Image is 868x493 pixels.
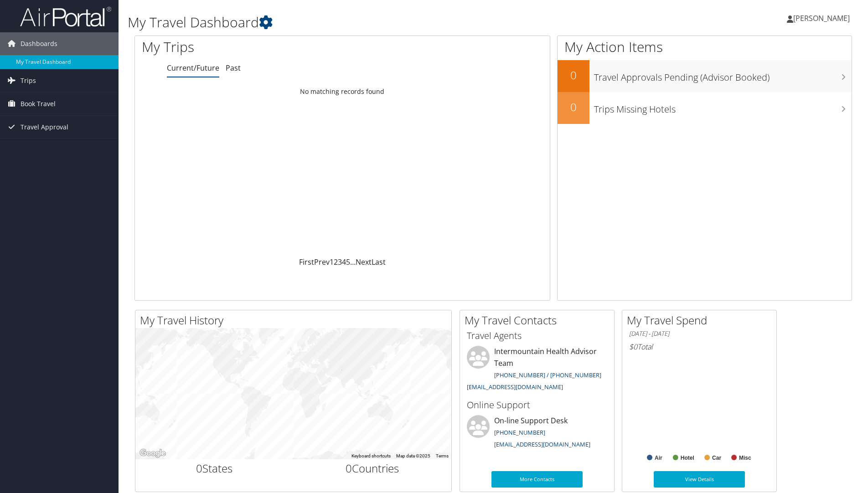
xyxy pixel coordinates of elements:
a: 4 [342,257,346,267]
span: … [350,257,356,267]
a: Terms (opens in new tab) [436,453,449,458]
a: [EMAIL_ADDRESS][DOMAIN_NAME] [494,440,590,448]
a: Past [226,63,241,73]
a: Prev [314,257,330,267]
a: Next [356,257,372,267]
a: [PHONE_NUMBER] [494,428,545,437]
h2: States [142,461,287,476]
h3: Online Support [467,399,607,411]
text: Misc [739,455,751,461]
h6: [DATE] - [DATE] [629,329,770,338]
li: On-line Support Desk [462,415,612,452]
a: First [299,257,314,267]
a: [EMAIL_ADDRESS][DOMAIN_NAME] [467,383,563,391]
span: Dashboards [21,32,57,55]
a: Current/Future [167,63,219,73]
h1: My Action Items [558,37,852,56]
h2: My Travel History [140,313,451,328]
h2: My Travel Spend [627,313,776,328]
a: Last [372,257,386,267]
a: 0Trips Missing Hotels [558,92,852,124]
a: View Details [654,471,745,488]
span: [PERSON_NAME] [793,13,850,23]
h1: My Travel Dashboard [128,13,615,32]
a: [PERSON_NAME] [787,5,859,32]
a: Open this area in Google Maps (opens a new window) [138,447,168,459]
span: 0 [346,461,352,476]
text: Car [712,455,721,461]
text: Air [655,455,662,461]
h2: 0 [558,99,589,115]
li: Intermountain Health Advisor Team [462,346,612,395]
button: Keyboard shortcuts [351,453,391,459]
td: No matching records found [135,83,550,100]
span: 0 [196,461,202,476]
h2: 0 [558,67,589,83]
a: 1 [330,257,334,267]
img: airportal-logo.png [20,6,111,27]
h3: Trips Missing Hotels [594,98,852,116]
img: Google [138,447,168,459]
h6: Total [629,342,770,352]
a: 2 [334,257,338,267]
h1: My Trips [142,37,370,56]
span: Travel Approval [21,116,68,139]
span: Map data ©2025 [396,453,430,458]
a: 5 [346,257,350,267]
h3: Travel Approvals Pending (Advisor Booked) [594,67,852,84]
text: Hotel [681,455,694,461]
span: Book Travel [21,92,56,115]
a: More Contacts [491,471,583,488]
a: [PHONE_NUMBER] / [PHONE_NUMBER] [494,371,601,379]
span: $0 [629,342,637,352]
a: 3 [338,257,342,267]
h2: My Travel Contacts [465,313,614,328]
a: 0Travel Approvals Pending (Advisor Booked) [558,60,852,92]
h3: Travel Agents [467,329,607,342]
h2: Countries [300,461,445,476]
span: Trips [21,69,36,92]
